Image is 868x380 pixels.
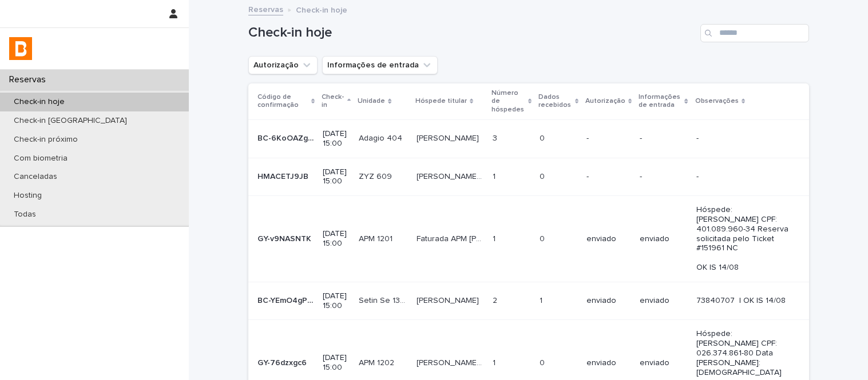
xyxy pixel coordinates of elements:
[248,119,809,158] tr: BC-6KoOAZgRVBC-6KoOAZgRV [DATE] 15:00Adagio 404Adagio 404 [PERSON_NAME][PERSON_NAME] 33 00 ---
[695,95,739,107] p: Observações
[492,87,525,116] p: Número de hóspedes
[415,95,467,107] p: Hóspede titular
[417,232,486,244] p: Faturada APM FERNANDO KOWACS Faturada APM FERNANDO KOWACS
[585,95,625,107] p: Autorização
[257,131,316,143] p: BC-6KoOAZgRV
[5,191,51,201] p: Hosting
[540,170,547,182] p: 0
[248,56,318,74] button: Autorização
[5,210,45,219] p: Todas
[540,232,547,244] p: 0
[696,172,791,182] p: -
[640,296,687,306] p: enviado
[323,353,350,373] p: [DATE] 15:00
[5,135,87,145] p: Check-in próximo
[417,170,486,182] p: Daira Llerda Medina
[5,116,136,126] p: Check-in [GEOGRAPHIC_DATA]
[417,356,486,368] p: LUCIANA BARBOSA Faturada APM
[417,131,481,143] p: [PERSON_NAME]
[248,2,283,15] a: Reservas
[639,91,681,112] p: Informações de entrada
[700,24,809,42] input: Search
[540,294,545,306] p: 1
[323,167,350,187] p: [DATE] 15:00
[359,356,397,368] p: APM 1202
[248,282,809,320] tr: BC-YEmO4gPrMBC-YEmO4gPrM [DATE] 15:00Setin Se 1305Setin Se 1305 [PERSON_NAME][PERSON_NAME] 22 11 ...
[640,234,687,244] p: enviado
[358,95,385,107] p: Unidade
[296,3,347,15] p: Check-in hoje
[696,205,791,273] p: Hóspede: [PERSON_NAME] CPF: 401.089.960-34 Reserva solicitada pelo Ticket #151961 NC OK IS 14/08
[586,358,631,368] p: enviado
[257,91,308,112] p: Código de confirmação
[5,154,77,163] p: Com biometria
[493,170,498,182] p: 1
[640,134,687,143] p: -
[696,134,791,143] p: -
[5,97,74,107] p: Check-in hoje
[257,232,314,244] p: GY-v9NASNTK
[248,158,809,196] tr: HMACETJ9JBHMACETJ9JB [DATE] 15:00ZYZ 609ZYZ 609 [PERSON_NAME] Llerda [PERSON_NAME][PERSON_NAME] L...
[9,37,32,60] img: zVaNuJHRTjyIjT5M9Xd5
[696,296,791,306] p: 73840707 | OK IS 14/08
[540,356,547,368] p: 0
[586,172,631,182] p: -
[359,170,394,182] p: ZYZ 609
[586,296,631,306] p: enviado
[359,294,409,306] p: Setin Se 1305
[322,91,344,112] p: Check-in
[248,196,809,282] tr: GY-v9NASNTKGY-v9NASNTK [DATE] 15:00APM 1201APM 1201 Faturada APM [PERSON_NAME] APM [PERSON_NAME]F...
[257,170,311,182] p: HMACETJ9JB
[5,172,66,182] p: Canceladas
[586,134,631,143] p: -
[586,234,631,244] p: enviado
[640,358,687,368] p: enviado
[248,25,696,41] h1: Check-in hoje
[359,131,405,143] p: Adagio 404
[417,294,481,306] p: [PERSON_NAME]
[493,294,500,306] p: 2
[257,294,316,306] p: BC-YEmO4gPrM
[323,291,350,311] p: [DATE] 15:00
[323,129,350,149] p: [DATE] 15:00
[640,172,687,182] p: -
[5,74,55,85] p: Reservas
[538,91,572,112] p: Dados recebidos
[493,131,500,143] p: 3
[540,131,547,143] p: 0
[493,232,498,244] p: 1
[493,356,498,368] p: 1
[323,229,350,249] p: [DATE] 15:00
[257,356,309,368] p: GY-76dzxgc6
[322,56,438,74] button: Informações de entrada
[359,232,395,244] p: APM 1201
